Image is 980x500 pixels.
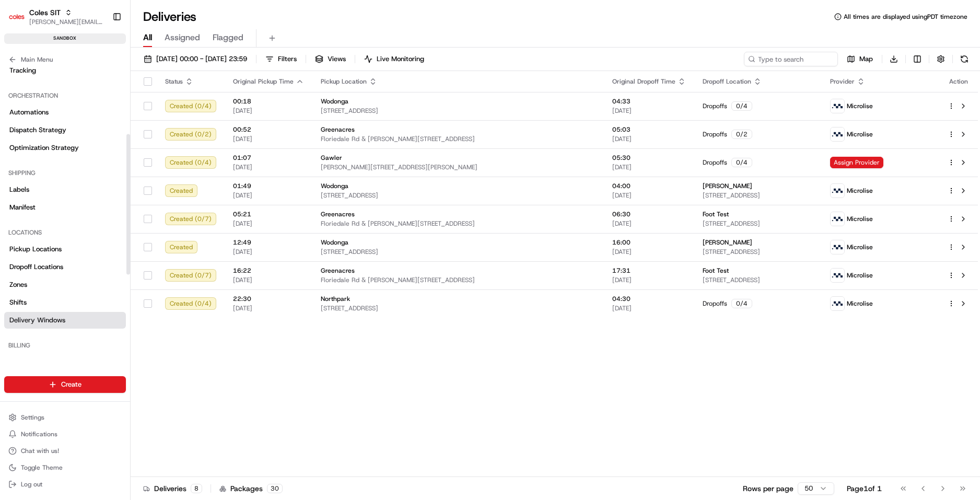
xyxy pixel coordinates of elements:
[9,262,63,272] span: Dropoff Locations
[191,484,202,493] div: 8
[859,54,873,64] span: Map
[233,219,304,228] span: [DATE]
[321,276,596,284] span: Floriedale Rd & [PERSON_NAME][STREET_ADDRESS]
[4,122,126,138] a: Dispatch Strategy
[233,191,304,200] span: [DATE]
[156,54,247,64] span: [DATE] 00:00 - [DATE] 23:59
[703,299,727,308] span: Dropoffs
[47,99,171,110] div: Start new chat
[22,99,41,118] img: 2790269178180_0ac78f153ef27d6c0503_72.jpg
[10,152,27,168] img: Ben Goodger
[9,108,49,117] span: Automations
[233,248,304,256] span: [DATE]
[321,295,350,303] span: Northpark
[61,380,81,389] span: Create
[104,230,126,238] span: Pylon
[847,187,873,195] span: Microlise
[359,52,429,66] button: Live Monitoring
[321,97,348,106] span: Wodonga
[29,7,61,18] button: Coles SIT
[4,354,126,370] a: Billing
[233,182,304,190] span: 01:49
[612,238,686,247] span: 16:00
[731,130,752,139] div: 0 / 2
[703,102,727,110] span: Dropoffs
[847,299,873,308] span: Microlise
[612,163,686,171] span: [DATE]
[957,52,972,66] button: Refresh
[612,77,675,86] span: Original Dropoff Time
[165,77,183,86] span: Status
[328,54,346,64] span: Views
[99,205,168,215] span: API Documentation
[178,102,190,115] button: Start new chat
[612,295,686,303] span: 04:30
[612,219,686,228] span: [DATE]
[9,298,27,307] span: Shifts
[612,304,686,312] span: [DATE]
[321,238,348,247] span: Wodonga
[10,41,190,58] p: Welcome 👋
[321,266,355,275] span: Greenacres
[213,31,243,44] span: Flagged
[948,77,970,86] div: Action
[321,219,596,228] span: Floriedale Rd & [PERSON_NAME][STREET_ADDRESS]
[831,212,844,226] img: microlise_logo.jpeg
[830,157,883,168] span: Assign Provider
[321,154,342,162] span: Gawler
[162,133,190,146] button: See all
[321,125,355,134] span: Greenacres
[4,294,126,311] a: Shifts
[21,205,80,215] span: Knowledge Base
[4,52,126,67] button: Main Menu
[847,483,882,494] div: Page 1 of 1
[612,248,686,256] span: [DATE]
[4,241,126,258] a: Pickup Locations
[847,130,873,138] span: Microlise
[321,182,348,190] span: Wodonga
[233,210,304,218] span: 05:21
[321,135,596,143] span: Floriedale Rd & [PERSON_NAME][STREET_ADDRESS]
[831,184,844,197] img: microlise_logo.jpeg
[88,206,97,214] div: 💻
[233,125,304,134] span: 00:52
[321,77,367,86] span: Pickup Location
[165,31,200,44] span: Assigned
[703,238,752,247] span: [PERSON_NAME]
[9,316,65,325] span: Delivery Windows
[32,161,85,170] span: [PERSON_NAME]
[377,54,424,64] span: Live Monitoring
[612,210,686,218] span: 06:30
[744,52,838,66] input: Type to search
[9,280,27,289] span: Zones
[9,357,28,367] span: Billing
[703,77,751,86] span: Dropoff Location
[233,304,304,312] span: [DATE]
[612,266,686,275] span: 17:31
[219,483,283,494] div: Packages
[612,97,686,106] span: 04:33
[847,271,873,280] span: Microlise
[831,240,844,254] img: microlise_logo.jpeg
[21,463,63,472] span: Toggle Theme
[4,165,126,181] div: Shipping
[29,18,104,26] span: [PERSON_NAME][EMAIL_ADDRESS][DOMAIN_NAME]
[4,104,126,121] a: Automations
[21,162,29,170] img: 1736555255976-a54dd68f-1ca7-489b-9aae-adbdc363a1c4
[143,31,152,44] span: All
[267,484,283,493] div: 30
[139,52,252,66] button: [DATE] 00:00 - [DATE] 23:59
[612,107,686,115] span: [DATE]
[4,477,126,492] button: Log out
[4,427,126,441] button: Notifications
[4,312,126,329] a: Delivery Windows
[233,266,304,275] span: 16:22
[731,158,752,167] div: 0 / 4
[731,299,752,308] div: 0 / 4
[278,54,297,64] span: Filters
[10,10,31,31] img: Nash
[6,201,84,219] a: 📗Knowledge Base
[612,125,686,134] span: 05:03
[4,276,126,293] a: Zones
[4,33,126,44] div: sandbox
